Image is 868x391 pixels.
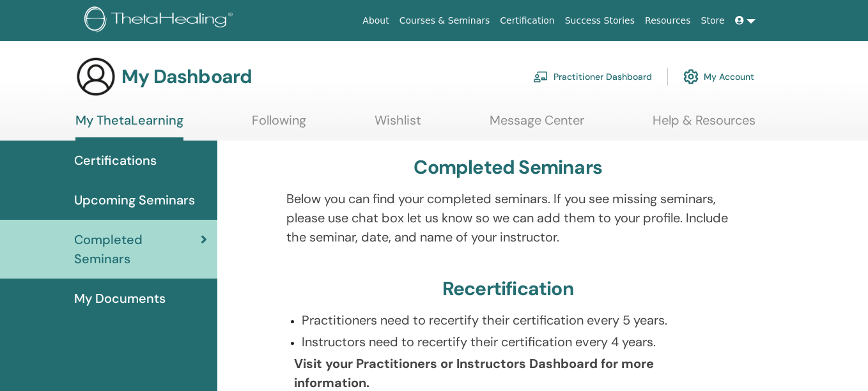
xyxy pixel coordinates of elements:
[74,151,157,170] span: Certifications
[375,112,421,137] a: Wishlist
[490,112,584,137] a: Message Center
[74,190,195,210] span: Upcoming Seminars
[286,189,730,247] p: Below you can find your completed seminars. If you see missing seminars, please use chat box let ...
[533,71,548,82] img: chalkboard-teacher.svg
[442,277,574,300] h3: Recertification
[495,9,559,33] a: Certification
[640,9,696,33] a: Resources
[683,63,754,91] a: My Account
[294,355,654,391] b: Visit your Practitioners or Instructors Dashboard for more information.
[84,6,237,35] img: logo.png
[74,289,166,308] span: My Documents
[394,9,495,33] a: Courses & Seminars
[302,332,730,351] p: Instructors need to recertify their certification every 4 years.
[696,9,730,33] a: Store
[560,9,640,33] a: Success Stories
[252,112,306,137] a: Following
[533,63,652,91] a: Practitioner Dashboard
[414,156,602,179] h3: Completed Seminars
[121,65,252,88] h3: My Dashboard
[653,112,756,137] a: Help & Resources
[683,66,699,88] img: cog.svg
[75,56,116,97] img: generic-user-icon.jpg
[302,310,730,330] p: Practitioners need to recertify their certification every 5 years.
[357,9,394,33] a: About
[75,112,183,141] a: My ThetaLearning
[74,230,201,268] span: Completed Seminars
